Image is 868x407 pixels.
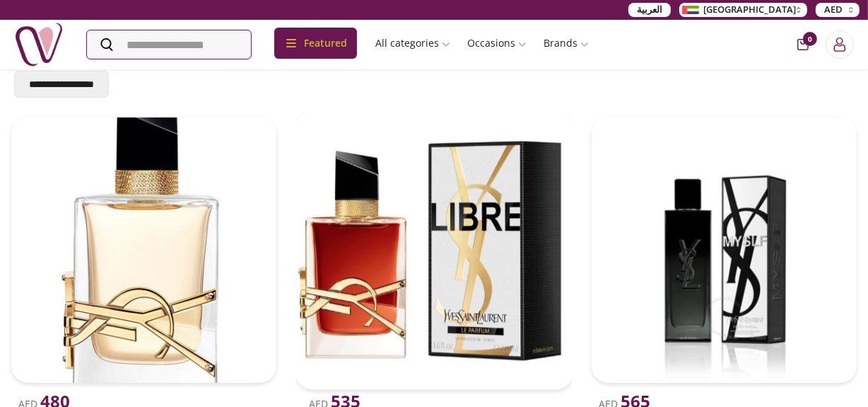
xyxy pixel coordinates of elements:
span: 0 [803,32,817,46]
img: uae-gifts-YSL LIBRE LE PARFUM 50ML [295,111,573,389]
input: Search [87,30,251,59]
a: All categories [367,30,459,56]
span: العربية [637,3,662,17]
button: [GEOGRAPHIC_DATA] [679,3,807,17]
span: [GEOGRAPHIC_DATA] [703,3,796,17]
div: Featured [274,28,357,59]
img: uae-gifts-YSL LIBRE EDP 50ML [11,117,276,383]
img: uae-gifts-YSL MYSLF EDP 100ML [592,117,857,383]
span: AED [824,3,843,17]
button: AED [816,3,860,17]
a: Brands [535,30,597,56]
button: Login [826,30,854,59]
button: cart-button [797,39,809,50]
img: Nigwa-uae-gifts [14,20,64,69]
a: Occasions [459,30,535,56]
img: Arabic_dztd3n.png [682,6,699,14]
